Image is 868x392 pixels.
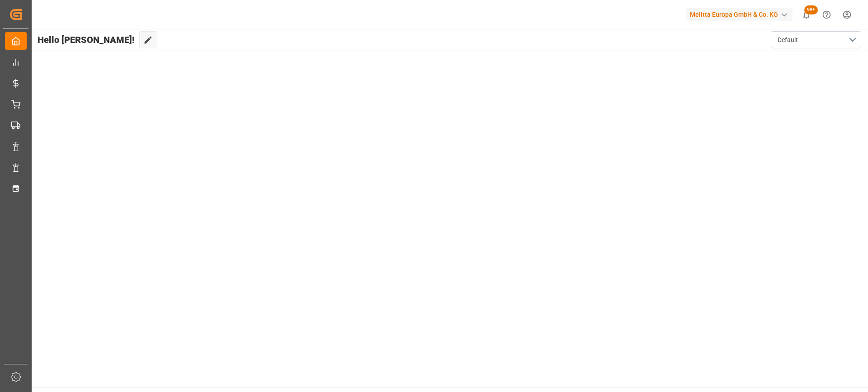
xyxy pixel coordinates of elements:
[38,31,135,48] span: Hello [PERSON_NAME]!
[804,5,818,14] span: 99+
[816,5,837,25] button: Help Center
[686,6,796,23] button: Melitta Europa GmbH & Co. KG
[771,31,861,48] button: open menu
[796,5,816,25] button: show 100 new notifications
[686,8,793,21] div: Melitta Europa GmbH & Co. KG
[778,35,798,45] span: Default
